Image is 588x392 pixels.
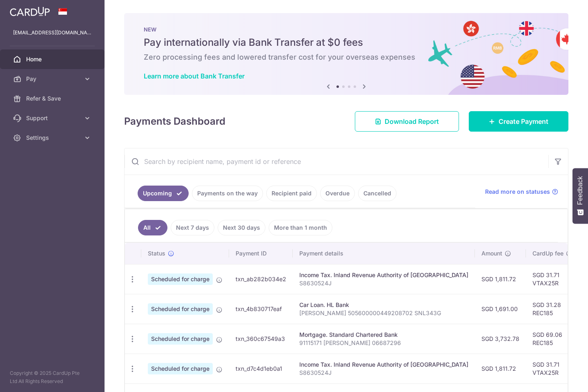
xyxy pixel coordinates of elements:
span: Refer & Save [26,94,80,103]
h6: Zero processing fees and lowered transfer cost for your overseas expenses [144,52,549,62]
span: Create Payment [499,116,548,126]
p: NEW [144,26,549,33]
h4: Payments Dashboard [124,114,225,129]
p: 91115171 [PERSON_NAME] 06687296 [299,339,468,347]
span: Scheduled for charge [148,363,213,374]
div: Mortgage. Standard Chartered Bank [299,331,468,339]
span: Support [26,114,80,122]
span: Settings [26,134,80,142]
img: Bank transfer banner [124,13,568,95]
a: Create Payment [469,111,568,132]
a: Learn more about Bank Transfer [144,72,245,80]
span: Feedback [577,176,584,205]
span: Scheduled for charge [148,303,213,315]
a: Recipient paid [266,186,317,201]
th: Payment ID [229,243,293,264]
a: Read more on statuses [485,188,558,196]
span: Pay [26,75,80,83]
button: Feedback - Show survey [572,168,588,224]
p: S8630524J [299,369,468,377]
td: SGD 31.71 VTAX25R [526,354,579,383]
a: All [138,220,167,235]
a: Cancelled [358,186,396,201]
td: SGD 31.28 REC185 [526,294,579,324]
img: CardUp [10,7,50,16]
td: txn_4b830717eaf [229,294,293,324]
td: SGD 1,811.72 [475,354,526,383]
td: SGD 3,732.78 [475,324,526,354]
td: txn_d7c4d1eb0a1 [229,354,293,383]
div: Income Tax. Inland Revenue Authority of [GEOGRAPHIC_DATA] [299,271,468,279]
a: Download Report [355,111,459,132]
div: Income Tax. Inland Revenue Authority of [GEOGRAPHIC_DATA] [299,361,468,369]
span: Home [26,55,80,63]
p: [PERSON_NAME] 505600000449208702 SNL343G [299,309,468,317]
span: Scheduled for charge [148,273,213,285]
a: Next 7 days [171,220,214,235]
a: More than 1 month [269,220,332,235]
span: CardUp fee [532,249,563,258]
a: Payments on the way [192,186,263,201]
p: S8630524J [299,279,468,287]
a: Overdue [320,186,355,201]
input: Search by recipient name, payment id or reference [125,148,548,175]
th: Payment details [293,243,475,264]
div: Car Loan. HL Bank [299,301,468,309]
td: SGD 1,811.72 [475,264,526,294]
td: SGD 69.06 REC185 [526,324,579,354]
span: Status [148,249,165,258]
td: SGD 31.71 VTAX25R [526,264,579,294]
a: Upcoming [138,186,189,201]
span: Download Report [385,116,439,126]
td: SGD 1,691.00 [475,294,526,324]
h5: Pay internationally via Bank Transfer at $0 fees [144,36,549,49]
td: txn_ab282b034e2 [229,264,293,294]
span: Read more on statuses [485,188,550,196]
span: Amount [481,249,502,258]
a: Next 30 days [218,220,265,235]
span: Scheduled for charge [148,333,213,345]
td: txn_360c67549a3 [229,324,293,354]
p: [EMAIL_ADDRESS][DOMAIN_NAME] [13,29,91,37]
